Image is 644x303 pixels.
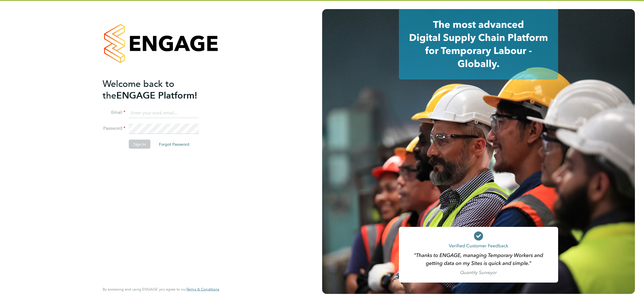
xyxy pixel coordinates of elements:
label: Password [103,126,125,131]
input: Enter your work email... [129,108,199,118]
span: By accessing and using ENGAGE you agree to our [103,287,219,292]
button: Forgot Password [154,140,194,149]
span: Welcome back to the [103,78,174,101]
a: Terms & Conditions [187,287,219,292]
h2: ENGAGE Platform! [103,78,214,101]
label: Email [103,110,125,116]
button: Sign In [129,140,150,149]
span: Terms & Conditions [187,287,219,292]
